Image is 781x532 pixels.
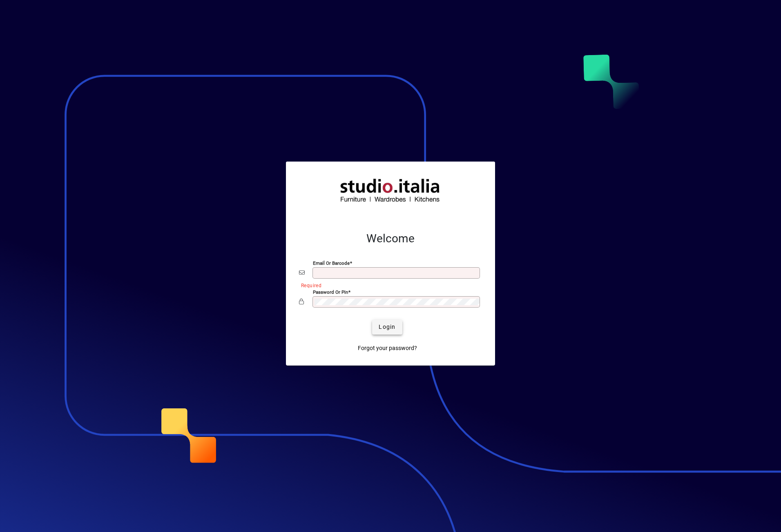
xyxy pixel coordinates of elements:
[313,289,348,295] mat-label: Password or Pin
[301,281,475,289] mat-error: Required
[358,344,417,352] span: Forgot your password?
[355,341,420,356] a: Forgot your password?
[299,232,482,246] h2: Welcome
[313,260,350,266] mat-label: Email or Barcode
[372,320,402,335] button: Login
[379,323,395,331] span: Login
